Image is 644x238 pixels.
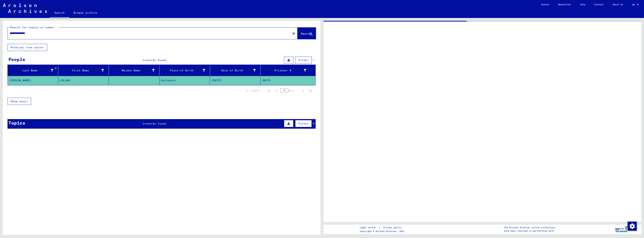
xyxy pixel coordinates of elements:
div: Place of Birth [161,67,210,73]
button: Last page [307,87,314,94]
mat-cell: 36575 [261,76,315,85]
div: Date of Birth [212,69,256,72]
span: Search [301,32,312,35]
button: Archival tree units [7,44,47,51]
mat-icon: close [291,31,296,36]
mat-cell: [PERSON_NAME] [8,76,58,85]
button: Show less [7,98,31,105]
mat-header-cell: Last Name [8,65,58,76]
p: The Arolsen Archives online collections [504,226,555,229]
div: First Name [60,69,104,72]
mat-header-cell: Maiden Name [109,65,159,76]
div: Prisoner # [262,69,306,72]
div: Last Name [9,69,53,72]
img: Change consent [628,222,637,231]
button: Next page [299,87,307,94]
div: of 1 [280,89,299,92]
button: Filter [295,120,312,127]
div: People [8,56,25,63]
span: records found [144,58,166,62]
a: Privacy policy [380,226,406,230]
span: 1 [142,58,144,62]
span: Show less [11,100,26,103]
div: Prisoner # [262,67,311,73]
mat-cell: Kalteborn [160,76,210,85]
div: Maiden Name [110,67,159,73]
a: Search [50,8,69,18]
mat-header-cell: First Name [58,65,109,76]
mat-header-cell: Date of Birth [210,65,261,76]
mat-label: Search for topics or names [10,26,54,29]
div: First Name [60,67,109,73]
mat-header-cell: Prisoner # [261,65,315,76]
span: records found [144,122,166,125]
button: Clear [290,30,297,37]
button: Filter [295,57,312,64]
div: Place of Birth [161,69,205,72]
mat-cell: [DATE] [210,76,261,85]
p: Copyright © Arolsen Archives, 2021 [360,230,406,233]
a: Browse archive [69,8,102,17]
button: Previous page [273,87,280,94]
div: Last Name [9,67,58,73]
div: Topics [8,119,25,126]
span: Filter [298,122,309,125]
span: EN [632,3,636,6]
span: 1 [142,122,144,125]
p: have been realized in partnership with [504,229,555,233]
button: First page [265,87,273,94]
div: Maiden Name [110,69,154,72]
div: Date of Birth [212,67,260,73]
button: Search [297,28,316,39]
mat-cell: LUCJAN [58,76,109,85]
mat-header-cell: Place of Birth [160,65,210,76]
a: Legal notice [360,226,379,230]
div: | [360,226,406,230]
span: Filter [298,58,309,62]
div: 1 – 1 of 1 [246,89,259,92]
img: Arolsen_neg.svg [3,4,47,13]
img: yv_logo.png [614,225,628,234]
